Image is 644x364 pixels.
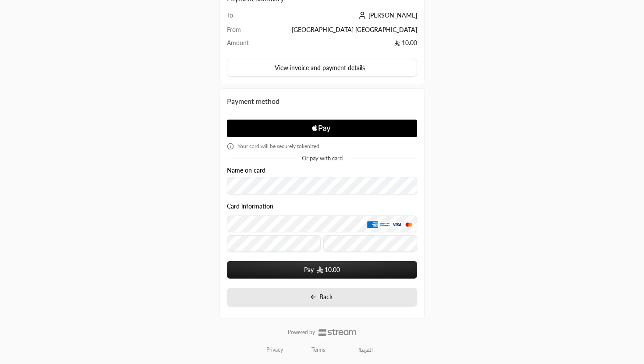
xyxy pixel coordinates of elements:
[227,261,417,279] button: Pay SAR10.00
[319,293,333,300] span: Back
[302,155,343,161] span: Or pay with card
[266,346,283,353] a: Privacy
[403,221,414,228] img: MasterCard
[325,265,340,274] span: 10.00
[227,96,417,106] div: Payment method
[255,39,417,52] td: 10.00
[227,167,265,174] label: Name on card
[227,59,417,77] button: View invoice and payment details
[317,266,323,273] img: SAR
[367,221,378,228] img: AMEX
[227,288,417,307] button: Back
[323,235,417,252] input: CVC
[368,11,417,19] span: [PERSON_NAME]
[392,221,402,228] img: Visa
[227,203,417,255] div: Card information
[311,346,325,353] a: Terms
[227,39,255,52] td: Amount
[255,25,417,39] td: [GEOGRAPHIC_DATA] [GEOGRAPHIC_DATA]
[227,203,273,210] legend: Card information
[227,216,417,232] input: Credit Card
[227,235,321,252] input: Expiry date
[227,25,255,39] td: From
[237,143,321,150] span: Your card will be securely tokenized.
[354,343,378,357] a: العربية
[288,329,315,336] p: Powered by
[356,11,417,19] a: [PERSON_NAME]
[227,11,255,25] td: To
[379,221,390,228] img: MADA
[227,167,417,194] div: Name on card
